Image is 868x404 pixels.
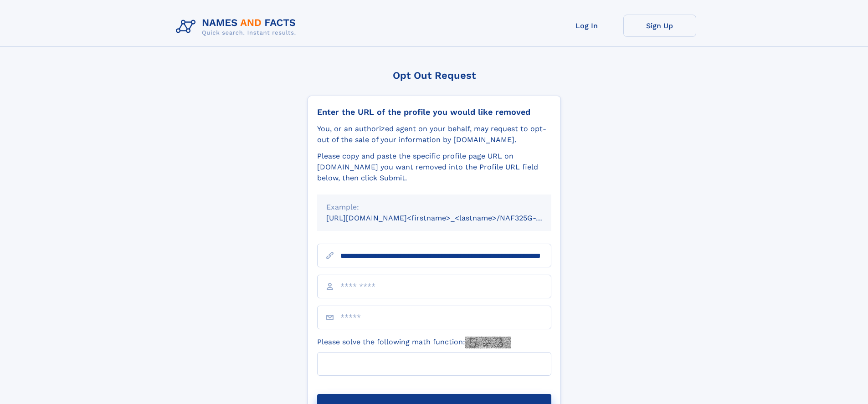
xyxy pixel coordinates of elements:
[308,70,561,81] div: Opt Out Request
[326,202,542,213] div: Example:
[326,214,569,222] small: [URL][DOMAIN_NAME]<firstname>_<lastname>/NAF325G-xxxxxxxx
[550,15,623,37] a: Log In
[317,123,551,145] div: You, or an authorized agent on your behalf, may request to opt-out of the sale of your informatio...
[317,151,551,184] div: Please copy and paste the specific profile page URL on [DOMAIN_NAME] you want removed into the Pr...
[317,337,511,348] label: Please solve the following math function:
[172,15,303,39] img: Logo Names and Facts
[317,107,551,117] div: Enter the URL of the profile you would like removed
[623,15,696,37] a: Sign Up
